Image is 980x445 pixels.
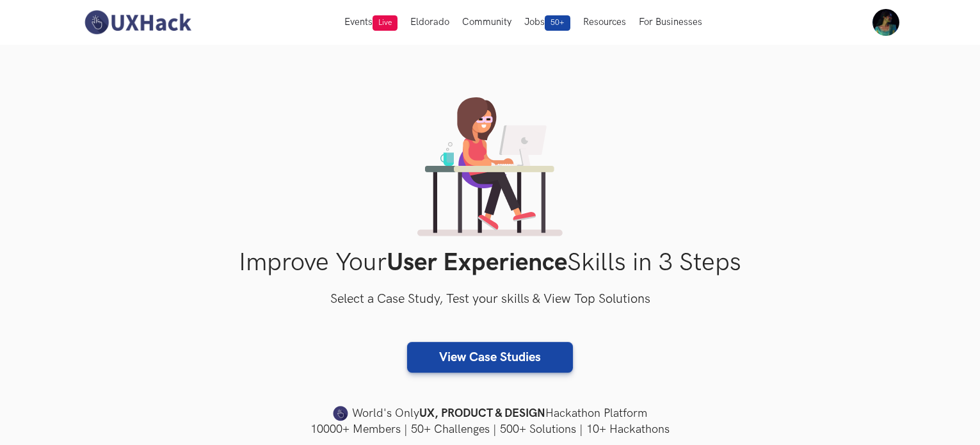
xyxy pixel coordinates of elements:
span: Live [373,15,398,31]
img: lady working on laptop [417,97,563,236]
h3: Select a Case Study, Test your skills & View Top Solutions [81,289,900,310]
img: Your profile pic [872,9,899,36]
h4: 10000+ Members | 50+ Challenges | 500+ Solutions | 10+ Hackathons [81,421,900,437]
a: View Case Studies [407,342,573,373]
h1: Improve Your Skills in 3 Steps [81,248,900,278]
span: 50+ [545,15,570,31]
img: UXHack-logo.png [81,9,195,36]
strong: User Experience [387,248,567,278]
h4: World's Only Hackathon Platform [81,405,900,423]
img: uxhack-favicon-image.png [333,405,348,422]
strong: UX, PRODUCT & DESIGN [419,405,545,423]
